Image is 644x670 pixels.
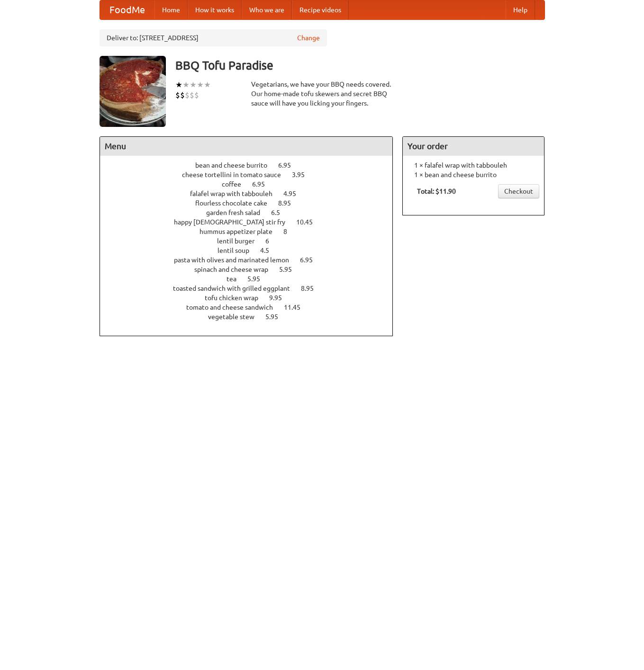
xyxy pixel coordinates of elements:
[200,228,282,235] span: hummus appetizer plate
[204,80,211,90] li: ★
[242,0,292,19] a: Who we are
[206,209,270,216] span: garden fresh salad
[174,256,330,264] a: pasta with olives and marinated lemon 6.95
[296,218,322,226] span: 10.45
[300,256,322,264] span: 6.95
[100,0,154,19] a: FoodMe
[194,90,199,100] li: $
[186,304,318,311] a: tomato and cheese sandwich 11.45
[208,313,264,321] span: vegetable stew
[271,209,290,216] span: 6.5
[194,266,278,273] span: spinach and cheese wrap
[188,0,242,19] a: How it works
[297,33,320,43] a: Change
[195,161,308,169] a: bean and cheese burrito 6.95
[260,247,279,254] span: 4.5
[218,247,259,254] span: lentil soup
[173,285,299,292] span: toasted sandwich with grilled eggplant
[218,247,287,254] a: lentil soup 4.5
[265,313,288,321] span: 5.95
[417,188,456,195] b: Total: $11.90
[205,294,268,302] span: tofu chicken wrap
[278,199,300,207] span: 8.95
[284,304,310,311] span: 11.45
[173,285,331,292] a: toasted sandwich with grilled eggplant 8.95
[208,313,296,321] a: vegetable stew 5.95
[252,180,274,188] span: 6.95
[251,80,393,108] div: Vegetarians, we have your BBQ needs covered. Our home-made tofu skewers and secret BBQ sauce will...
[403,137,544,156] h4: Your order
[195,199,308,207] a: flourless chocolate cake 8.95
[175,90,180,100] li: $
[227,275,246,283] span: tea
[205,294,299,302] a: tofu chicken wrap 9.95
[174,218,330,226] a: happy [DEMOGRAPHIC_DATA] stir fry 10.45
[175,56,545,75] h3: BBQ Tofu Paradise
[190,190,314,197] a: falafel wrap with tabbouleh 4.95
[100,56,166,127] img: angular.jpg
[190,90,194,100] li: $
[174,256,299,264] span: pasta with olives and marinated lemon
[185,90,190,100] li: $
[283,190,306,197] span: 4.95
[206,209,298,216] a: garden fresh salad 6.5
[408,161,539,170] li: 1 × falafel wrap with tabbouleh
[197,80,204,90] li: ★
[182,171,290,179] span: cheese tortellini in tomato sauce
[292,171,314,179] span: 3.95
[498,184,539,198] a: Checkout
[190,190,282,197] span: falafel wrap with tabbouleh
[506,0,535,19] a: Help
[301,285,323,292] span: 8.95
[279,266,301,273] span: 5.95
[100,29,327,46] div: Deliver to: [STREET_ADDRESS]
[222,180,282,188] a: coffee 6.95
[175,80,182,90] li: ★
[180,90,185,100] li: $
[283,228,297,235] span: 8
[222,180,251,188] span: coffee
[154,0,188,19] a: Home
[194,266,309,273] a: spinach and cheese wrap 5.95
[269,294,291,302] span: 9.95
[217,237,264,245] span: lentil burger
[278,161,300,169] span: 6.95
[190,80,197,90] li: ★
[182,171,322,179] a: cheese tortellini in tomato sauce 3.95
[186,304,282,311] span: tomato and cheese sandwich
[408,170,539,179] li: 1 × bean and cheese burrito
[247,275,270,283] span: 5.95
[292,0,349,19] a: Recipe videos
[200,228,305,235] a: hummus appetizer plate 8
[195,161,277,169] span: bean and cheese burrito
[195,199,277,207] span: flourless chocolate cake
[100,137,393,156] h4: Menu
[265,237,279,245] span: 6
[217,237,287,245] a: lentil burger 6
[227,275,278,283] a: tea 5.95
[182,80,190,90] li: ★
[174,218,295,226] span: happy [DEMOGRAPHIC_DATA] stir fry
